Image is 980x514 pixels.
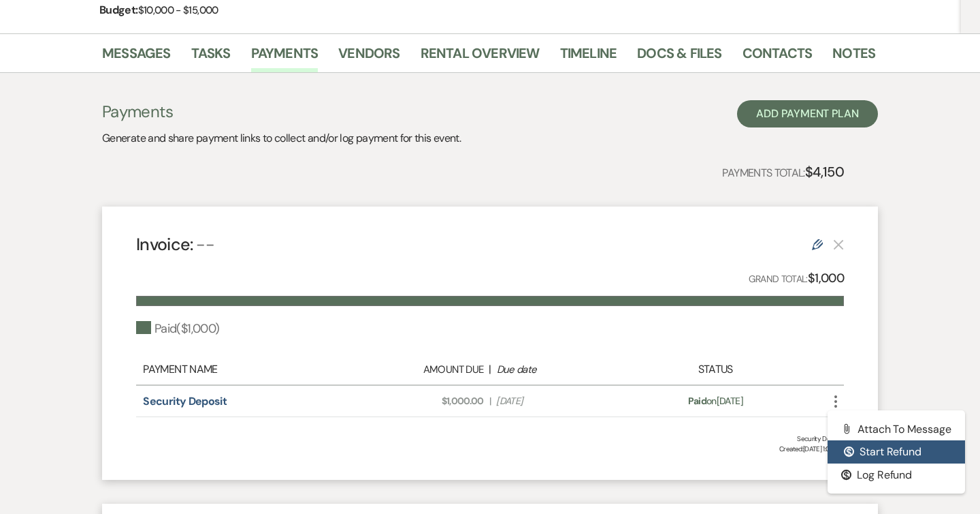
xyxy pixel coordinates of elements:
[136,444,844,454] span: Created: [DATE] 1:09 PM
[358,362,483,378] div: Amount Due
[828,440,965,464] button: Dollar SignStart Refund
[742,42,813,72] a: Contacts
[841,470,851,480] span: Dollar Sign
[351,361,629,378] div: |
[251,42,318,72] a: Payments
[805,163,844,181] strong: $4,150
[138,3,218,17] span: $10,000 - $15,000
[102,130,461,147] p: Generate and share payment links to collect and/or log payment for this event.
[489,394,491,408] span: |
[136,320,219,338] div: Paid ( $1,000 )
[497,362,622,378] div: Due date
[722,161,844,183] p: Payments Total:
[99,3,138,17] span: Budget:
[196,233,214,256] span: --
[143,361,351,378] div: Payment Name
[560,42,617,72] a: Timeline
[637,42,721,72] a: Docs & Files
[136,232,214,256] h4: Invoice:
[136,434,844,444] div: Security Deposit
[338,42,399,72] a: Vendors
[629,394,802,408] div: on [DATE]
[833,239,844,250] button: This payment plan cannot be deleted because it contains links that have been paid through Weven’s...
[828,417,965,440] button: Attach to Message
[688,395,706,407] span: Paid
[832,42,875,72] a: Notes
[808,270,844,286] strong: $1,000
[102,42,171,72] a: Messages
[496,394,621,408] span: [DATE]
[844,447,854,457] span: Dollar Sign
[191,42,231,72] a: Tasks
[143,394,227,408] a: Security Deposit
[828,464,965,487] button: Dollar SignLog Refund
[359,394,484,408] span: $1,000.00
[737,100,878,127] button: Add Payment Plan
[629,361,802,378] div: Status
[102,100,461,123] h3: Payments
[749,269,845,288] p: Grand Total:
[421,42,540,72] a: Rental Overview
